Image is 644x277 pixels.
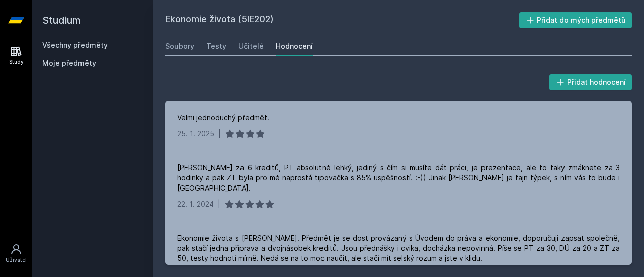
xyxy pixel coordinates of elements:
span: Moje předměty [42,58,96,68]
div: Ekonomie života s [PERSON_NAME]. Předmět je se dost provázaný s Úvodem do práva a ekonomie, dopor... [177,233,620,263]
a: Uživatel [2,238,30,269]
div: Učitelé [238,41,264,51]
div: Hodnocení [276,41,313,51]
a: Všechny předměty [42,41,108,49]
a: Učitelé [238,36,264,56]
a: Soubory [165,36,194,56]
div: Soubory [165,41,194,51]
div: Study [9,58,24,66]
button: Přidat hodnocení [549,74,632,90]
div: Uživatel [6,256,27,264]
div: 22. 1. 2024 [177,199,214,209]
a: Study [2,40,30,71]
a: Hodnocení [276,36,313,56]
div: | [218,199,220,209]
div: Testy [206,41,226,51]
a: Testy [206,36,226,56]
div: | [218,129,221,139]
div: Velmi jednoduchý předmět. [177,113,269,123]
h2: Ekonomie života (5IE202) [165,12,519,28]
button: Přidat do mých předmětů [519,12,632,28]
div: [PERSON_NAME] za 6 kreditů, PT absolutně lehký, jediný s čím si musíte dát práci, je prezentace, ... [177,163,620,193]
div: 25. 1. 2025 [177,129,214,139]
